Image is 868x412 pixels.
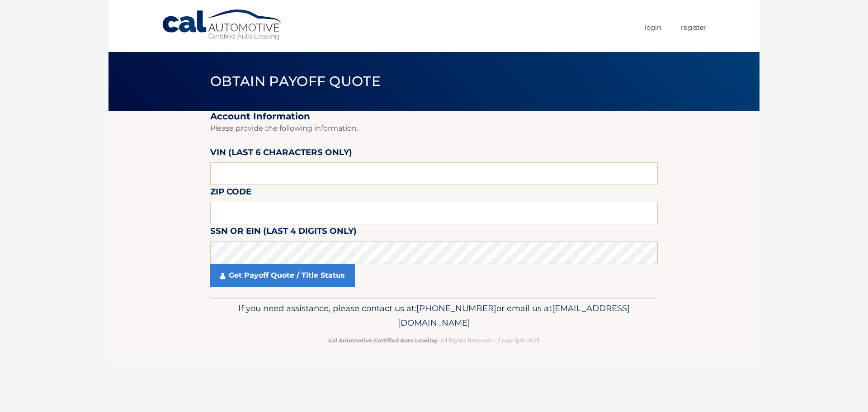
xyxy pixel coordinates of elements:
p: - All Rights Reserved - Copyright 2025 [216,336,652,345]
a: Register [681,20,707,35]
h2: Account Information [210,111,658,122]
strong: Cal Automotive Certified Auto Leasing [328,337,437,344]
label: Zip Code [210,185,251,202]
p: Please provide the following information. [210,122,658,135]
label: VIN (last 6 characters only) [210,146,352,162]
a: Cal Automotive [161,9,283,41]
span: [PHONE_NUMBER] [416,303,496,313]
a: Get Payoff Quote / Title Status [210,264,355,287]
label: SSN or EIN (last 4 digits only) [210,224,357,241]
p: If you need assistance, please contact us at: or email us at [216,301,652,330]
a: Login [645,20,661,35]
span: Obtain Payoff Quote [210,73,381,90]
